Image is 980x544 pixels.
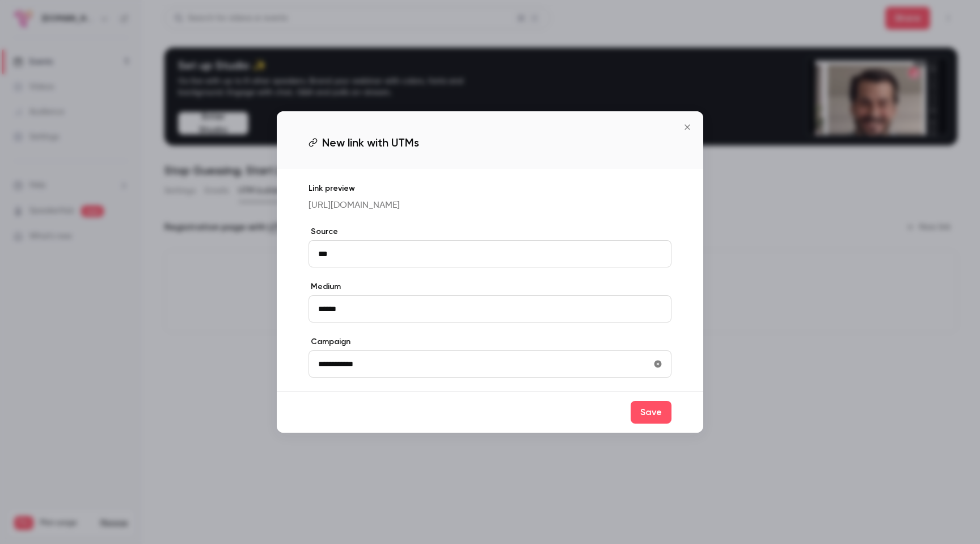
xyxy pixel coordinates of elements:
span: New link with UTMs [322,134,419,151]
label: Source [309,226,671,237]
button: Close [676,116,699,139]
p: Link preview [309,183,671,194]
button: Save [631,401,671,424]
p: [URL][DOMAIN_NAME] [309,199,671,212]
label: Medium [309,281,671,292]
button: utmCampaign [649,355,667,373]
label: Campaign [309,336,671,348]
